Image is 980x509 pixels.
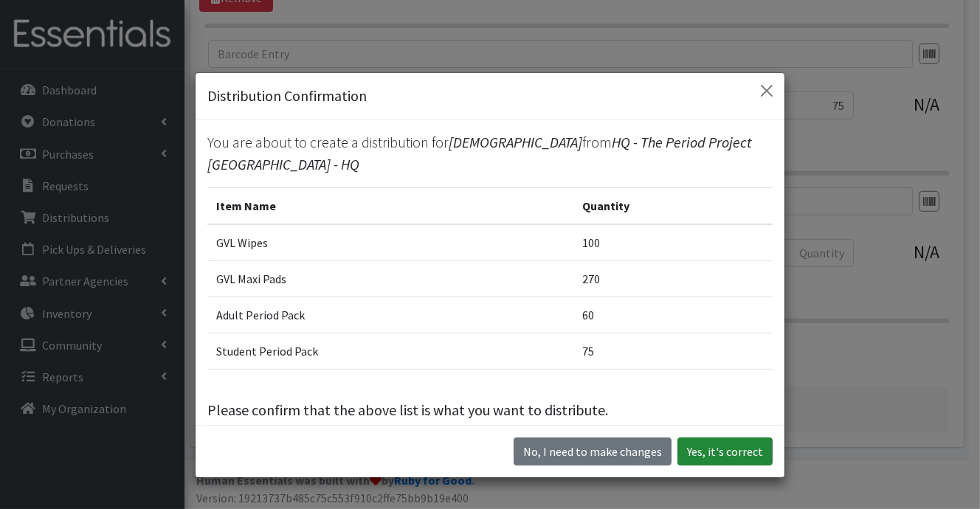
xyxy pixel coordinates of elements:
td: Student Period Pack [207,333,573,370]
th: Item Name [207,188,573,225]
td: GVL Maxi Pads [207,261,573,297]
th: Quantity [573,188,773,225]
h5: Distribution Confirmation [207,85,367,107]
button: No I need to make changes [514,437,672,465]
p: Please confirm that the above list is what you want to distribute. [207,399,773,421]
button: Close [755,79,779,103]
p: You are about to create a distribution for from [207,131,773,176]
td: 60 [573,297,773,333]
span: [DEMOGRAPHIC_DATA] [449,133,582,151]
td: GVL Wipes [207,224,573,261]
td: Adult Period Pack [207,297,573,333]
button: Yes, it's correct [677,437,773,465]
td: 100 [573,224,773,261]
td: 75 [573,333,773,370]
td: 270 [573,261,773,297]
